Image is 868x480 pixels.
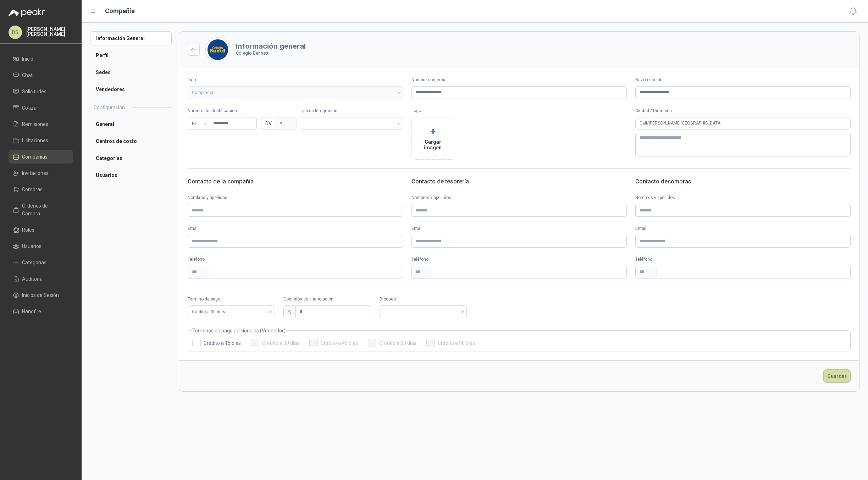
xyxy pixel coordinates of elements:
[635,77,851,83] label: Razón social
[9,199,73,220] a: Órdenes de Compra
[22,202,66,217] span: Órdenes de Compra
[376,341,419,346] span: Crédito a 60 días
[90,117,172,131] a: General
[90,65,172,79] a: Sedes
[9,305,73,318] a: Hangfire
[188,225,403,232] label: Email
[9,85,73,98] a: Solicitudes
[192,327,286,335] legend: Terminos de pago adicionales (Vendedor)
[9,183,73,196] a: Compras
[22,104,38,112] span: Cotizar
[188,256,403,263] p: Teléfono
[105,6,135,16] h1: Compañia
[411,194,627,201] label: Nombres y apellidos
[22,88,46,95] span: Solicitudes
[635,107,851,114] p: Ciudad / Dirección
[188,296,275,303] label: Término de pago
[22,169,49,177] span: Invitaciones
[411,117,454,160] button: +Cargar imagen
[411,107,627,114] p: Logo
[94,104,125,111] h2: Configuración
[9,223,73,237] a: Roles
[90,151,172,165] a: Categorías
[823,369,851,383] button: Guardar
[188,77,403,83] label: Tipo
[9,52,73,66] a: Inicio
[9,26,22,39] div: DS
[90,134,172,148] a: Centros de costo
[236,50,306,57] p: Colegio Bennett
[9,117,73,131] a: Remisiones
[22,226,34,234] span: Roles
[9,9,45,17] img: Logo peakr
[9,272,73,286] a: Auditoria
[22,291,59,299] span: Inicios de Sesión
[236,43,306,50] h3: Información general
[635,194,851,201] label: Nombres y apellidos
[22,308,41,315] span: Hangfire
[411,77,627,83] label: Nombre comercial
[318,341,361,346] span: Crédito a 45 días
[283,296,371,303] label: Comisión de financiación
[9,68,73,82] a: Chat
[300,107,403,114] p: Tipo de Integración
[9,288,73,302] a: Inicios de Sesión
[192,307,271,317] span: Crédito a 30 días
[9,101,73,115] a: Cotizar
[188,107,291,114] p: Número de identificación
[380,296,467,303] label: Bloqueo
[22,259,46,266] span: Categorías
[635,225,851,232] label: Email
[635,256,851,263] p: Teléfono
[22,120,48,128] span: Remisiones
[411,256,627,263] p: Teléfono
[22,242,42,250] span: Usuarios
[411,225,627,232] label: Email
[9,239,73,253] a: Usuarios
[9,166,73,180] a: Invitaciones
[22,55,33,63] span: Inicio
[283,305,295,318] div: %
[22,71,33,79] span: Chat
[9,150,73,164] a: Compañías
[22,186,43,193] span: Compras
[9,256,73,269] a: Categorías
[411,177,627,186] h3: Contacto de tesorería
[261,117,276,130] span: DV
[192,118,205,129] span: NIT
[90,31,172,45] a: Información General
[201,341,244,346] span: Crédito a 15 días
[188,194,403,201] label: Nombres y apellidos
[22,153,48,161] span: Compañías
[90,168,172,182] a: Usuarios
[22,275,43,283] span: Auditoria
[635,177,851,186] h3: Contacto de compras
[9,134,73,147] a: Licitaciones
[26,27,73,37] p: [PERSON_NAME] [PERSON_NAME]
[90,48,172,62] a: Perfil
[22,137,48,144] span: Licitaciones
[192,87,399,98] span: Comprador
[90,82,172,96] a: Vendedores
[188,177,403,186] h3: Contacto de la compañía
[435,341,478,346] span: Crédito a 90 días
[259,341,302,346] span: Crédito a 30 días
[206,38,230,62] img: Company Logo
